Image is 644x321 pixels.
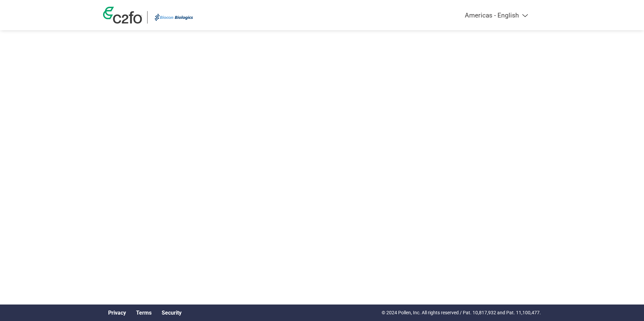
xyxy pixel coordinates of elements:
[153,11,195,24] img: Biocon Biologics
[382,309,541,316] p: © 2024 Pollen, Inc. All rights reserved / Pat. 10,817,932 and Pat. 11,100,477.
[162,310,182,316] a: Security
[136,310,152,316] a: Terms
[103,7,142,24] img: c2fo logo
[108,310,126,316] a: Privacy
